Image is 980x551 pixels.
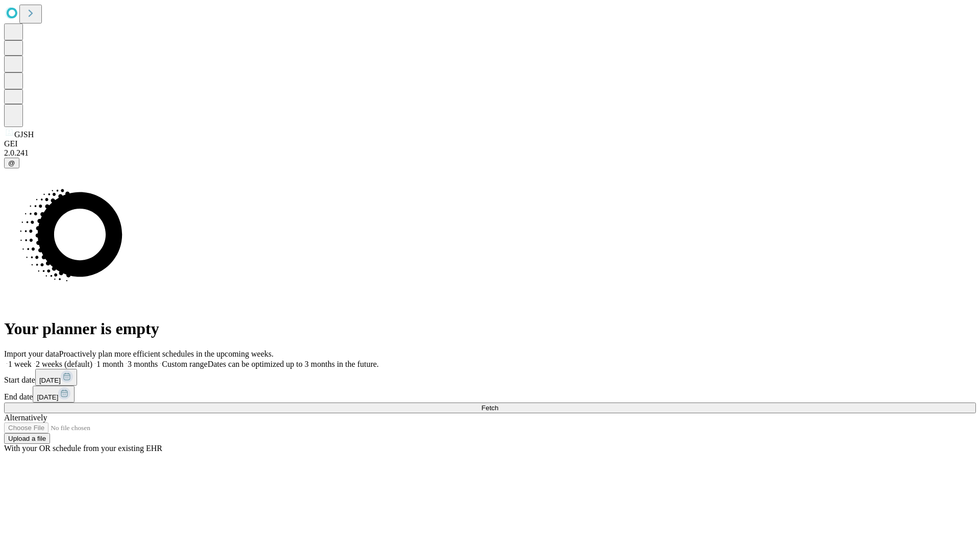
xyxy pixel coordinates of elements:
span: 2 weeks (default) [36,360,92,368]
span: 1 week [8,360,32,368]
span: With your OR schedule from your existing EHR [4,444,162,453]
button: Upload a file [4,433,50,444]
div: Start date [4,369,976,386]
span: [DATE] [37,393,58,401]
span: Import your data [4,349,59,358]
button: [DATE] [35,369,77,386]
div: 2.0.241 [4,148,976,158]
div: End date [4,386,976,403]
span: Alternatively [4,413,47,422]
span: Dates can be optimized up to 3 months in the future. [208,360,379,368]
span: [DATE] [39,377,61,384]
span: @ [8,159,15,167]
button: [DATE] [33,386,75,403]
div: GEI [4,139,976,148]
span: Proactively plan more efficient schedules in the upcoming weeks. [59,349,274,358]
span: GJSH [14,130,34,139]
button: Fetch [4,403,976,413]
button: @ [4,158,19,168]
span: Custom range [162,360,207,368]
span: 1 month [96,360,124,368]
h1: Your planner is empty [4,319,976,338]
span: Fetch [481,404,498,412]
span: 3 months [128,360,158,368]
